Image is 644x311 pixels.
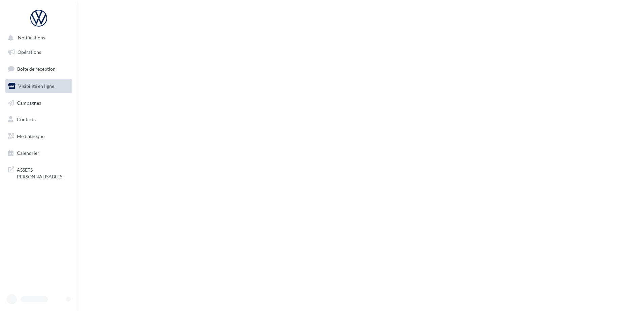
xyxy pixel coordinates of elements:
[17,100,41,105] span: Campagnes
[4,96,73,110] a: Campagnes
[4,146,73,160] a: Calendrier
[4,129,73,143] a: Médiathèque
[4,79,73,93] a: Visibilité en ligne
[4,62,73,76] a: Boîte de réception
[4,163,73,182] a: ASSETS PERSONNALISABLES
[17,116,36,122] span: Contacts
[18,35,45,41] span: Notifications
[17,66,56,72] span: Boîte de réception
[18,83,54,89] span: Visibilité en ligne
[17,133,44,139] span: Médiathèque
[18,49,41,55] span: Opérations
[17,150,39,156] span: Calendrier
[4,112,73,127] a: Contacts
[4,45,73,59] a: Opérations
[17,165,69,180] span: ASSETS PERSONNALISABLES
